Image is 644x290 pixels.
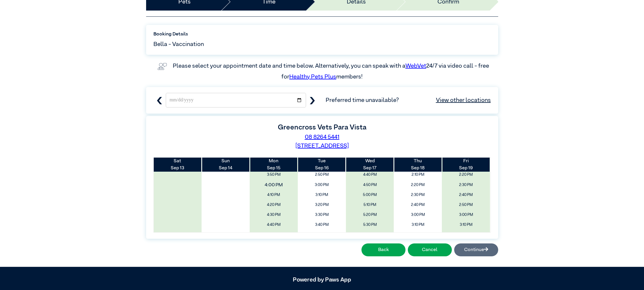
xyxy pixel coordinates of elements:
span: 2:40 PM [444,191,488,199]
label: Please select your appointment date and time below. Alternatively, you can speak with a 24/7 via ... [173,63,490,79]
th: Sep 17 [346,158,394,172]
span: 4:20 PM [252,201,296,209]
span: 5:30 PM [348,221,392,229]
span: 2:40 PM [396,201,440,209]
th: Sep 16 [298,158,346,172]
span: 4:40 PM [348,170,392,179]
img: vet [155,61,169,72]
span: 4:00 PM [245,179,302,190]
span: 4:50 PM [348,181,392,189]
th: Sep 19 [442,158,490,172]
a: WebVet [405,63,426,69]
span: 2:50 PM [300,170,344,179]
th: Sep 14 [202,158,250,172]
span: 5:00 PM [348,191,392,199]
button: Cancel [408,243,452,256]
span: 3:30 PM [300,211,344,219]
span: 3:40 PM [300,221,344,229]
a: [STREET_ADDRESS] [295,143,349,149]
a: Healthy Pets Plus [289,74,336,80]
span: 2:30 PM [396,191,440,199]
a: 08 8264 5441 [305,134,339,140]
span: 2:30 PM [444,181,488,189]
label: Booking Details [153,31,491,38]
span: 2:10 PM [396,170,440,179]
button: Back [361,243,405,256]
span: 3:20 PM [396,231,440,239]
span: 2:20 PM [444,170,488,179]
span: 3:10 PM [300,191,344,199]
span: Preferred time unavailable? [326,96,491,105]
span: 2:50 PM [444,201,488,209]
span: 5:10 PM [348,201,392,209]
span: 3:20 PM [444,231,488,239]
label: Greencross Vets Para Vista [278,124,366,131]
h5: Powered by Paws App [146,276,498,283]
span: 3:10 PM [444,221,488,229]
span: 3:00 PM [396,211,440,219]
span: 5:20 PM [252,231,296,239]
span: 6:10 PM [348,231,392,239]
span: 3:50 PM [252,170,296,179]
a: View other locations [436,96,491,105]
span: 5:20 PM [348,211,392,219]
span: 3:50 PM [300,231,344,239]
span: 2:20 PM [396,181,440,189]
span: 3:00 PM [300,181,344,189]
span: Bella - Vaccination [153,40,204,49]
th: Sep 18 [394,158,442,172]
span: 3:10 PM [396,221,440,229]
span: 4:30 PM [252,211,296,219]
span: 3:00 PM [444,211,488,219]
th: Sep 15 [250,158,298,172]
th: Sep 13 [154,158,202,172]
span: 4:40 PM [252,221,296,229]
span: 3:20 PM [300,201,344,209]
span: 4:10 PM [252,191,296,199]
